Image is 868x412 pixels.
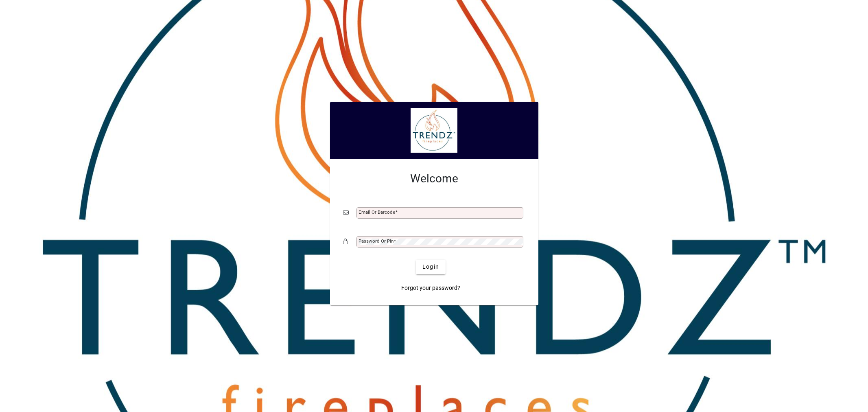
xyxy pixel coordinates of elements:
[359,238,394,244] mat-label: Password or Pin
[401,284,460,292] span: Forgot your password?
[343,172,525,186] h2: Welcome
[422,263,439,271] span: Login
[416,260,446,274] button: Login
[359,209,395,215] mat-label: Email or Barcode
[398,281,464,296] a: Forgot your password?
